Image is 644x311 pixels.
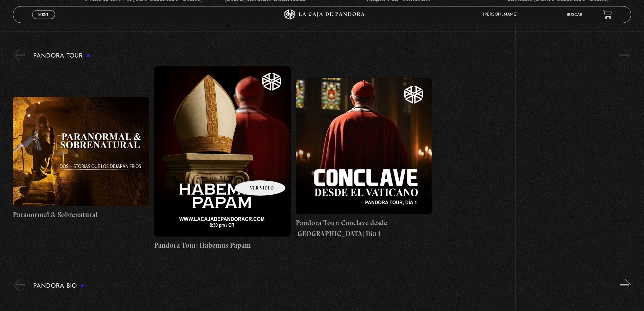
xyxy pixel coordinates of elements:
a: Paranormal & Sobrenatural [13,66,149,251]
a: View your shopping cart [603,10,612,19]
h4: Paranormal & Sobrenatural [13,209,149,220]
h4: Pandora Tour: Conclave desde [GEOGRAPHIC_DATA] Dia 1 [296,218,432,239]
h3: Pandora Tour [33,53,90,59]
span: Menu [38,13,49,17]
span: [PERSON_NAME] [480,13,524,17]
span: Cerrar [36,18,52,23]
a: Buscar [567,13,582,17]
a: Pandora Tour: Conclave desde [GEOGRAPHIC_DATA] Dia 1 [296,66,432,251]
a: Pandora Tour: Habemus Papam [154,66,290,251]
button: Next [620,279,631,291]
button: Previous [13,49,25,61]
button: Next [620,49,631,61]
h4: Pandora Tour: Habemus Papam [154,240,290,251]
h3: Pandora Bio [33,283,84,289]
button: Previous [13,279,25,291]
